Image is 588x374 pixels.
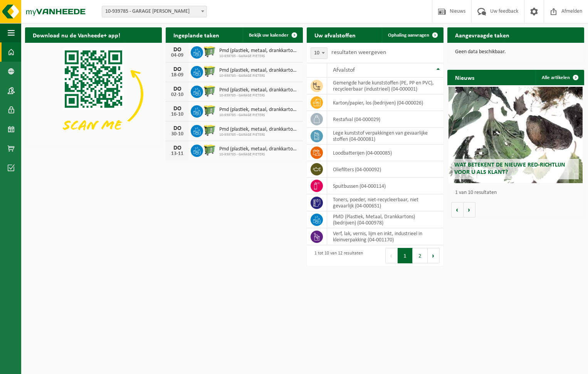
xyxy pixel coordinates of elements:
[219,146,299,152] span: Pmd (plastiek, metaal, drankkartons) (bedrijven)
[203,84,216,98] img: WB-0660-HPE-GN-50
[203,45,216,58] img: WB-0660-HPE-GN-50
[327,194,444,211] td: toners, poeder, niet-recycleerbaar, niet gevaarlijk (04-000651)
[170,47,185,53] div: DO
[170,66,185,72] div: DO
[219,67,299,74] span: Pmd (plastiek, metaal, drankkartons) (bedrijven)
[327,77,444,94] td: gemengde harde kunststoffen (PE, PP en PVC), recycleerbaar (industrieel) (04-000001)
[170,131,185,137] div: 30-10
[219,133,299,137] span: 10-939785 - GARAGE PIETERS
[170,151,185,157] div: 13-11
[219,48,299,54] span: Pmd (plastiek, metaal, drankkartons) (bedrijven)
[219,87,299,93] span: Pmd (plastiek, metaal, drankkartons) (bedrijven)
[311,247,363,264] div: 1 tot 10 van 12 resultaten
[219,74,299,78] span: 10-939785 - GARAGE PIETERS
[449,87,583,183] a: Wat betekent de nieuwe RED-richtlijn voor u als klant?
[385,248,398,263] button: Previous
[327,161,444,178] td: oliefilters (04-000092)
[170,125,185,131] div: DO
[203,65,216,78] img: WB-0660-HPE-GN-50
[170,92,185,98] div: 02-10
[451,202,464,217] button: Vorige
[170,145,185,151] div: DO
[333,67,355,73] span: Afvalstof
[447,70,482,85] h2: Nieuws
[327,128,444,145] td: lege kunststof verpakkingen van gevaarlijke stoffen (04-000081)
[464,202,475,217] button: Volgende
[203,143,216,157] img: WB-0660-HPE-GN-50
[331,49,386,56] label: resultaten weergeven
[102,6,207,17] span: 10-939785 - GARAGE PIETERS - STEKENE
[249,33,289,38] span: Bekijk uw kalender
[327,145,444,161] td: loodbatterijen (04-000085)
[327,178,444,194] td: spuitbussen (04-000114)
[327,111,444,128] td: restafval (04-000029)
[455,49,576,55] p: Geen data beschikbaar.
[166,27,227,42] h2: Ingeplande taken
[454,162,565,175] span: Wat betekent de nieuwe RED-richtlijn voor u als klant?
[455,190,580,195] p: 1 van 10 resultaten
[382,27,443,43] a: Ophaling aanvragen
[219,152,299,157] span: 10-939785 - GARAGE PIETERS
[170,106,185,112] div: DO
[170,72,185,78] div: 18-09
[219,54,299,59] span: 10-939785 - GARAGE PIETERS
[219,126,299,133] span: Pmd (plastiek, metaal, drankkartons) (bedrijven)
[203,124,216,137] img: WB-0660-HPE-GN-50
[327,211,444,228] td: PMD (Plastiek, Metaal, Drankkartons) (bedrijven) (04-000978)
[311,47,328,59] span: 10
[219,113,299,118] span: 10-939785 - GARAGE PIETERS
[243,27,302,43] a: Bekijk uw kalender
[25,43,162,145] img: Download de VHEPlus App
[327,94,444,111] td: karton/papier, los (bedrijven) (04-000026)
[170,86,185,92] div: DO
[413,248,428,263] button: 2
[536,70,583,85] a: Alle artikelen
[170,53,185,58] div: 04-09
[307,27,363,42] h2: Uw afvalstoffen
[170,112,185,117] div: 16-10
[219,107,299,113] span: Pmd (plastiek, metaal, drankkartons) (bedrijven)
[219,93,299,98] span: 10-939785 - GARAGE PIETERS
[25,27,128,42] h2: Download nu de Vanheede+ app!
[327,228,444,245] td: verf, lak, vernis, lijm en inkt, industrieel in kleinverpakking (04-001170)
[428,248,440,263] button: Next
[102,6,207,17] span: 10-939785 - GARAGE PIETERS - STEKENE
[398,248,413,263] button: 1
[311,48,327,59] span: 10
[203,104,216,117] img: WB-0660-HPE-GN-50
[447,27,517,42] h2: Aangevraagde taken
[388,33,429,38] span: Ophaling aanvragen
